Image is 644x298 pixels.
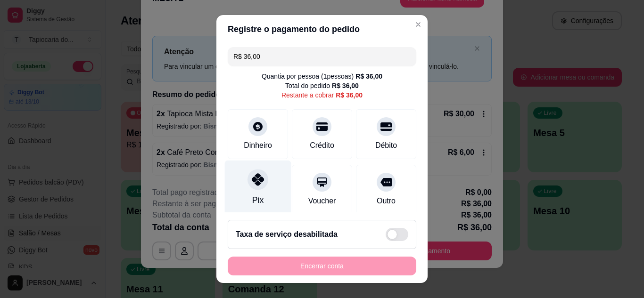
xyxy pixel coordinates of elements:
div: Crédito [310,140,334,151]
div: Voucher [308,195,336,207]
div: Restante a cobrar [281,90,363,100]
header: Registre o pagamento do pedido [216,15,428,43]
div: Outro [377,195,396,207]
div: R$ 36,00 [355,72,382,81]
div: Total do pedido [285,81,359,90]
div: Pix [252,194,264,206]
div: Débito [375,140,397,151]
div: R$ 36,00 [336,90,363,100]
div: R$ 36,00 [332,81,359,90]
h2: Taxa de serviço desabilitada [236,229,338,240]
input: Ex.: hambúrguer de cordeiro [233,47,411,66]
div: Dinheiro [244,140,272,151]
button: Close [411,17,426,32]
div: Quantia por pessoa ( 1 pessoas) [262,72,382,81]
